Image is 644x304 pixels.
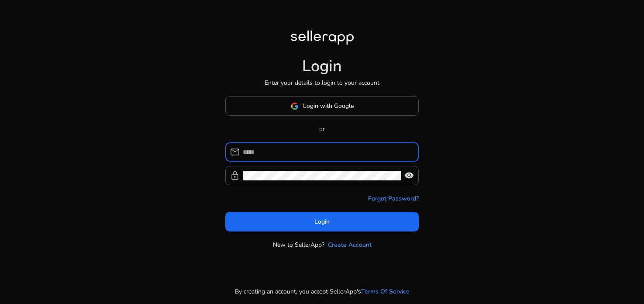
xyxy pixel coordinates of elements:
[302,57,342,76] h1: Login
[404,170,414,181] span: visibility
[303,101,354,111] span: Login with Google
[273,240,324,249] p: New to SellerApp?
[230,147,240,157] span: mail
[225,96,419,116] button: Login with Google
[225,212,419,231] button: Login
[361,287,410,296] a: Terms Of Service
[314,217,330,226] span: Login
[368,194,419,203] a: Forgot Password?
[328,240,372,249] a: Create Account
[265,78,379,87] p: Enter your details to login to your account
[291,102,299,110] img: google-logo.svg
[225,124,419,134] p: or
[230,170,240,181] span: lock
